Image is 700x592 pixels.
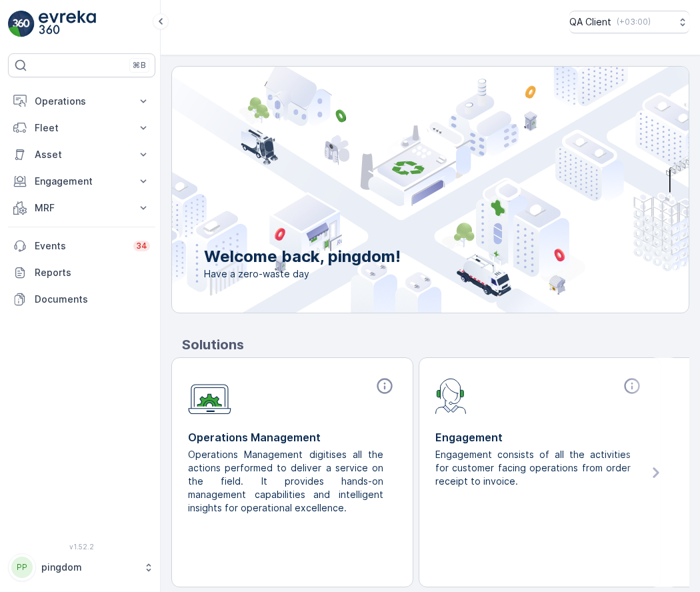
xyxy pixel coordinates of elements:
p: Operations Management [188,429,397,445]
p: pingdom [41,561,137,574]
button: Fleet [8,115,155,141]
p: Engagement [35,175,129,188]
span: v 1.52.2 [8,543,155,551]
img: module-icon [435,377,467,414]
img: logo [8,11,35,37]
p: Fleet [35,121,129,135]
p: QA Client [569,15,611,29]
p: Solutions [182,335,689,355]
a: Events34 [8,233,155,259]
button: Engagement [8,168,155,195]
p: Operations Management digitises all the actions performed to deliver a service on the field. It p... [188,448,386,515]
button: PPpingdom [8,553,155,581]
button: QA Client(+03:00) [569,11,689,33]
p: MRF [35,201,129,215]
p: Documents [35,293,150,306]
button: Asset [8,141,155,168]
p: Engagement [435,429,644,445]
img: module-icon [188,377,231,415]
a: Documents [8,286,155,313]
img: logo_light-DOdMpM7g.png [39,11,96,37]
button: MRF [8,195,155,221]
div: PP [11,557,33,578]
a: Reports [8,259,155,286]
p: ( +03:00 ) [617,17,651,27]
p: 34 [136,241,147,251]
p: Welcome back, pingdom! [204,246,401,267]
img: city illustration [112,67,689,313]
p: Engagement consists of all the activities for customer facing operations from order receipt to in... [435,448,633,488]
button: Operations [8,88,155,115]
p: ⌘B [133,60,146,71]
p: Events [35,239,125,253]
p: Reports [35,266,150,279]
p: Asset [35,148,129,161]
p: Operations [35,95,129,108]
span: Have a zero-waste day [204,267,401,281]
